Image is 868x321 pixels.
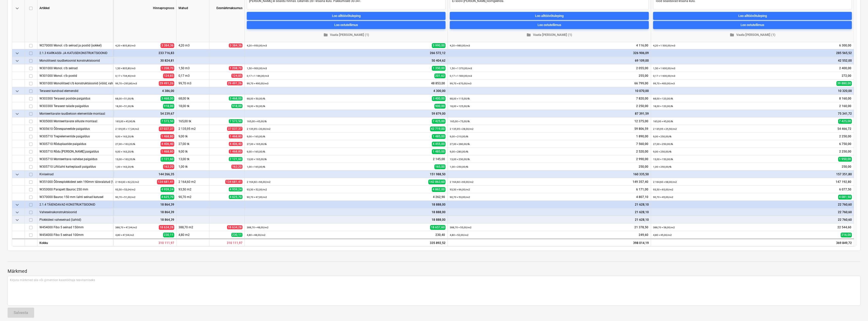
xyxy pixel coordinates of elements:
small: 99,70 × 490,00 / m3 [247,82,269,85]
small: 13,00 × 230,00 / tk [450,158,470,161]
div: Terasest kandvad elemendid [39,87,111,94]
small: 9,00 × 163,20 / tk [115,150,134,153]
small: 90,70 × 47,00 / m2 [247,196,267,199]
small: 4,20 × 950,00 / m3 [247,44,267,47]
span: 2 250,00 [636,104,649,108]
div: 4,20 m3 [176,42,209,49]
small: 68,00 × 50,00 / tk [247,97,265,100]
div: 388,70 m2 [176,224,209,231]
small: 0,17 × 1 500,00 / m3 [450,75,472,77]
div: 99,70 m3 [176,80,209,87]
span: 37 037,37 [159,127,174,131]
span: 4 807,10 [636,195,649,199]
span: 2 400,00 [839,66,852,70]
div: 59 879,00 [247,110,446,117]
div: 21 628,10 [450,201,649,208]
small: 4,80 × 47,94 / m2 [115,234,134,236]
span: 4 262,90 [432,195,446,199]
span: 134 681,41 [225,180,242,184]
span: 1 208,70 [161,66,174,71]
div: Loo ostutellimus [538,22,561,28]
button: Vaata [PERSON_NAME] (1) [247,31,446,39]
small: 388,70 × 48,00 / m2 [247,226,269,229]
div: 144 266,35 [115,170,174,178]
small: 1,50 × 1 370,00 / m3 [450,67,472,70]
div: 1,50 m3 [176,64,209,72]
span: 18 634,28 [227,225,242,229]
span: 230,11 [163,233,174,237]
small: 4,80 × 45,00 / m2 [653,234,672,236]
small: 4,20 × 805,80 / m3 [115,44,136,47]
small: 99,70 × 670,00 / m3 [450,82,472,85]
div: 13,00 tk [176,155,209,163]
span: 134 681,41 [157,180,174,184]
small: 1,00 × 163,20 / tk [115,165,134,168]
span: 4 116,00 [636,43,649,48]
div: 18 864,39 [115,208,174,216]
small: 165,00 × 75,00 / tk [450,120,470,123]
div: Loo ostutellimus [741,22,764,28]
span: 29 491,26 [159,81,174,86]
small: 4,20 × 1 500,00 / m3 [653,44,675,47]
span: folder [323,33,328,37]
span: 2 121,60 [229,157,242,161]
div: 398 014,19 [448,239,651,246]
div: W305710 Trepielementide paigaldus [39,133,111,140]
small: 0,17 × 734,40 / m3 [115,75,136,77]
small: 2 135,95 × 20,00 / m2 [247,128,271,130]
button: Loo ostutellimus [247,21,446,29]
small: 27,00 × 165,00 / tk [247,143,267,145]
div: 2 164,60 m2 [176,178,209,186]
span: Vaata [PERSON_NAME] (1) [452,32,647,38]
span: 272,00 [841,74,852,78]
small: 2 164,60 × 68,00 / m2 [653,181,677,183]
div: 266 572,12 [247,49,446,57]
div: W305710 Monteeritava vahelae paigaldus [39,155,111,163]
span: 230,40 [435,233,446,237]
span: 249,60 [638,233,649,237]
span: 7 560,00 [636,142,649,146]
small: 9,00 × 250,00 / tk [653,150,672,153]
button: Loo ostutellimus [450,21,649,29]
div: W351000 Õõnesplokkidest sein 190mm täisvalatud (VS+SS) kraanata - avadeta maht! [39,178,111,185]
span: keyboard_arrow_down [14,209,20,215]
small: 93,50 × 52,00 / m2 [247,188,267,191]
small: 13,00 × 165,00 / tk [247,158,267,161]
small: 4,80 × 52,00 / m2 [450,234,469,236]
div: W301000 Monoliitsed r/b konstruktsioonid (vööd, vahelagede monoliitosad) [39,80,111,87]
div: 18 888,00 [247,201,446,208]
div: 326 906,09 [450,49,649,57]
div: Loo alltöövõtuleping [738,13,767,19]
span: 8 160,00 [839,96,852,101]
small: 2 164,60 × 62,22 / m2 [115,181,139,183]
small: 1,50 × 805,80 / m3 [115,67,136,70]
span: 2 145,00 [432,157,446,161]
div: 4,80 m2 [176,231,209,239]
div: 27,00 tk [176,140,209,148]
small: 4,20 × 980,00 / m3 [450,44,470,47]
div: W305000 Monteeritavate silluste montaaž [39,117,111,125]
div: W305710 Rõduplaatide paigaldus [39,140,111,147]
small: 165,00 × 45,00 / tk [653,120,673,123]
div: 1,00 tk [176,163,209,170]
div: 21 628,10 [450,208,649,216]
div: 310 111,97 [209,239,245,246]
button: Loo alltöövõtuleping [450,12,649,20]
span: 1 890,00 [636,134,649,139]
small: 2 135,95 × 28,00 / m2 [450,128,474,130]
div: 93,50 m2 [176,186,209,193]
div: 68,00 tk [176,95,209,102]
span: 255,00 [638,74,649,78]
span: 250,00 [638,165,649,169]
div: 4 300,00 [247,87,446,95]
span: 4 625,70 [229,195,242,199]
div: 160 335,50 [450,170,649,178]
span: 1 485,00 [432,149,446,154]
span: 201,62 [434,73,446,78]
div: Vestlusvidin [843,297,868,321]
small: 2 135,95 × 25,50 / m2 [653,128,677,130]
span: 37 037,37 [227,127,242,131]
span: keyboard_arrow_down [14,50,20,56]
span: 163,20 [231,165,242,169]
span: 147 192,80 [835,180,852,184]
